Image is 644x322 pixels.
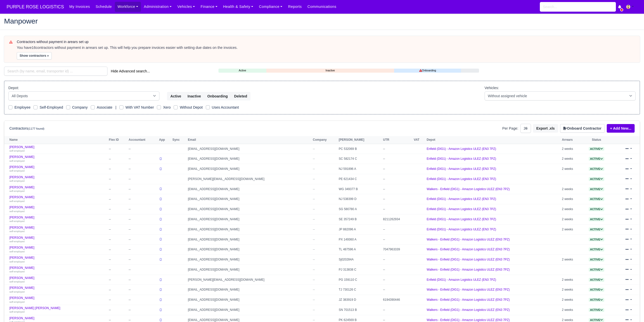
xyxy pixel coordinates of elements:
[589,278,604,282] span: Active
[127,194,158,204] td: --
[427,298,510,301] a: Walkers - Enfield (DIG1) - Amazon Logistics ULEZ (EN3 7PZ)
[427,248,510,251] a: Walkers - Enfield (DIG1) - Amazon Logistics ULEZ (EN3 7PZ)
[9,230,25,233] small: self-employed
[427,318,510,322] a: Walkers - Enfield (DIG1) - Amazon Logistics ULEZ (EN3 7PZ)
[66,2,93,12] a: My Invoices
[589,177,604,181] a: Active
[589,147,604,151] a: Active
[382,154,412,164] td: --
[127,265,158,275] td: --
[427,167,496,171] a: Enfield (DIG1) - Amazon Logistics ULEZ (EN3 7PZ)
[589,187,604,191] a: Active
[313,298,315,301] span: --
[17,45,635,50] div: You have contractors without payment in arrears set up. This will help you prepare invoices easie...
[589,268,604,271] a: Active
[589,278,604,281] a: Active
[9,300,25,303] small: self-employed
[9,240,25,243] small: self-employed
[127,204,158,214] td: --
[589,228,604,231] span: Active
[313,248,315,251] span: --
[127,245,158,255] td: --
[313,157,315,160] span: --
[187,265,311,275] td: [EMAIL_ADDRESS][DOMAIN_NAME]
[187,154,311,164] td: [EMAIL_ADDRESS][DOMAIN_NAME]
[127,234,158,245] td: --
[382,285,412,295] td: --
[0,13,644,30] div: Manpower
[382,144,412,154] td: --
[108,164,127,174] td: --
[212,105,239,110] label: Uses Accountant
[382,164,412,174] td: --
[338,154,382,164] td: SC 582174 C
[9,220,25,223] small: self-employed
[127,184,158,194] td: --
[187,174,311,184] td: [PERSON_NAME][EMAIL_ADDRESS][DOMAIN_NAME]
[127,154,158,164] td: --
[382,174,412,184] td: --
[589,318,604,322] span: Active
[256,2,285,12] a: Compliance
[561,285,582,295] td: 2 weeks
[9,286,106,293] a: [PERSON_NAME] self-employed
[9,256,106,263] a: [PERSON_NAME] self-employed
[394,68,461,73] a: Onboarding
[187,164,311,174] td: [EMAIL_ADDRESS][DOMAIN_NAME]
[589,258,604,261] span: Active
[338,224,382,234] td: JP 882096 A
[561,275,582,285] td: 2 weeks
[125,105,154,110] label: With VAT Number
[427,308,510,312] a: Walkers - Enfield (DIG1) - Amazon Logistics ULEZ (EN3 7PZ)
[427,238,510,241] a: Walkers - Enfield (DIG1) - Amazon Logistics ULEZ (EN3 7PZ)
[338,245,382,255] td: TL 487596 A
[108,174,127,184] td: --
[187,255,311,265] td: [EMAIL_ADDRESS][DOMAIN_NAME]
[266,68,394,73] a: Inactive
[108,194,127,204] td: --
[108,234,127,245] td: --
[589,238,604,241] span: Active
[561,194,582,204] td: 2 weeks
[108,305,127,315] td: --
[561,184,582,194] td: 2 weeks
[589,298,604,302] span: Active
[589,228,604,231] a: Active
[426,136,561,144] th: Depot
[338,234,382,245] td: PX 149360 A
[427,197,496,201] a: Enfield (DIG1) - Amazon Logistics ULEZ (EN3 7PZ)
[427,147,496,151] a: Enfield (DIG1) - Amazon Logistics ULEZ (EN3 7PZ)
[127,214,158,225] td: --
[9,226,106,233] a: [PERSON_NAME] self-employed
[313,197,315,201] span: --
[533,124,558,133] button: Export .xls
[305,2,339,12] a: Communications
[9,179,25,182] small: self-employed
[427,177,496,181] a: Enfield (DIG1) - Amazon Logistics ULEZ (EN3 7PZ)
[9,276,106,284] a: [PERSON_NAME] self-employed
[9,149,25,152] small: self-employed
[589,197,604,201] a: Active
[338,184,382,194] td: WG 349377 B
[9,200,25,203] small: self-employed
[589,308,604,312] span: Active
[108,204,127,214] td: --
[9,236,106,243] a: [PERSON_NAME] self-employed
[313,147,315,151] span: --
[9,169,25,172] small: self-employed
[108,224,127,234] td: --
[589,167,604,171] span: Active
[561,136,582,144] th: Arrears
[338,136,382,144] th: [PERSON_NAME]
[427,258,510,261] a: Walkers - Enfield (DIG1) - Amazon Logistics ULEZ (EN3 7PZ)
[427,157,496,160] a: Enfield (DIG1) - Amazon Logistics ULEZ (EN3 7PZ)
[427,187,510,191] a: Walkers - Enfield (DIG1) - Amazon Logistics ULEZ (EN3 7PZ)
[9,159,25,162] small: self-employed
[108,265,127,275] td: --
[589,268,604,272] span: Active
[338,194,382,204] td: NJ 538399 D
[561,144,582,154] td: 2 weeks
[589,217,604,221] a: Active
